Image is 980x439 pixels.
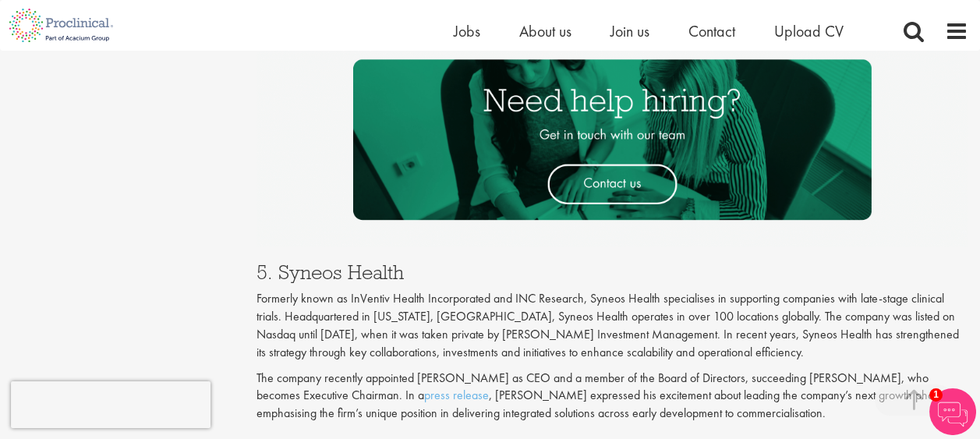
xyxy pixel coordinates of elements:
[610,21,649,41] a: Join us
[519,21,571,41] a: About us
[454,21,480,41] a: Jobs
[256,262,968,282] h3: 5. Syneos Health
[256,290,968,361] p: Formerly known as InVentiv Health Incorporated and INC Research, Syneos Health specialises in sup...
[256,370,968,423] p: The company recently appointed [PERSON_NAME] as CEO and a member of the Board of Directors, succe...
[774,21,844,41] a: Upload CV
[424,387,489,403] a: press release
[929,388,976,435] img: Chatbot
[688,21,735,41] a: Contact
[11,381,211,428] iframe: reCAPTCHA
[929,388,943,402] span: 1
